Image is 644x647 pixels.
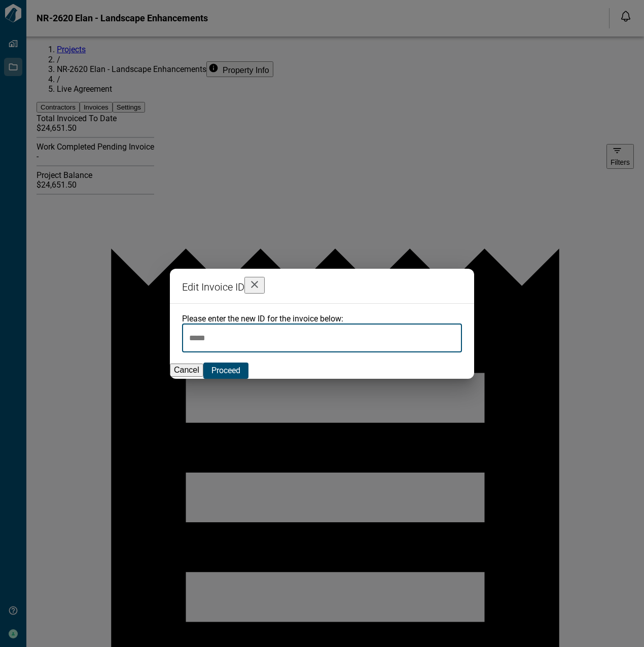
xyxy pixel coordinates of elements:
[182,281,244,293] span: Edit Invoice ID
[211,366,240,376] span: Proceed
[170,364,203,377] button: Cancel
[203,363,248,379] button: Proceed
[174,366,199,374] span: Cancel
[182,314,343,323] span: Please enter the new ID for the invoice below:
